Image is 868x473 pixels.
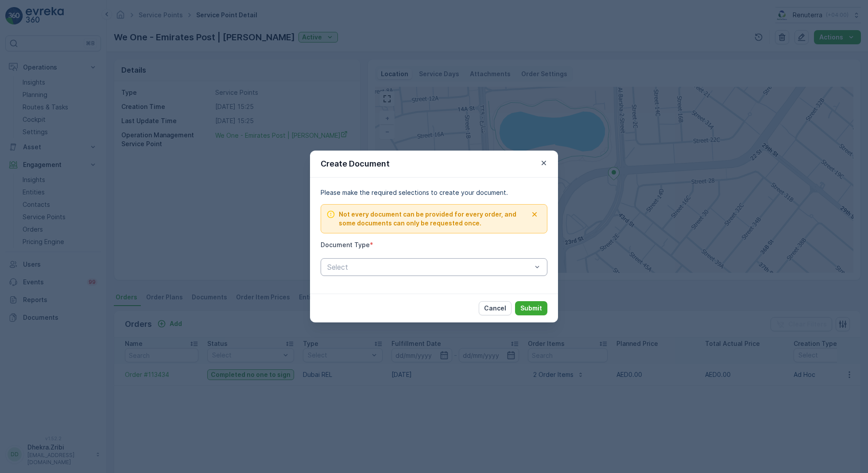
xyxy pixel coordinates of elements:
[339,210,527,228] span: Not every document can be provided for every order, and some documents can only be requested once.
[484,304,506,313] p: Cancel
[520,304,542,313] p: Submit
[515,301,547,315] button: Submit
[321,188,547,197] p: Please make the required selections to create your document.
[479,301,511,315] button: Cancel
[321,241,370,248] label: Document Type
[327,262,532,272] p: Select
[321,158,390,170] p: Create Document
